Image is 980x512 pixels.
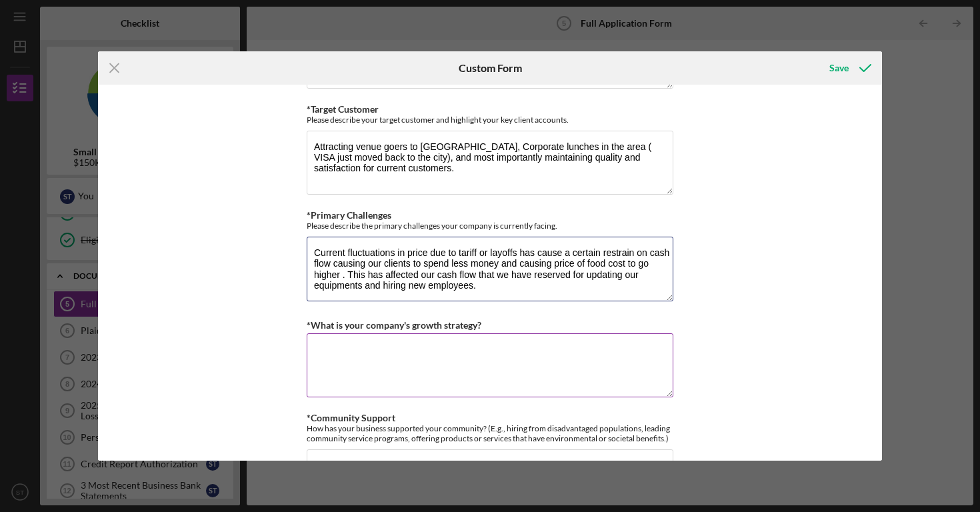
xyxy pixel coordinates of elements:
[307,221,673,231] div: Please describe the primary challenges your company is currently facing.
[307,319,481,331] label: *What is your company's growth strategy?
[829,55,849,81] div: Save
[307,209,391,221] label: *Primary Challenges
[307,237,673,301] textarea: Current fluctuations in price due to tariff or layoffs has cause a certain restrain on cash flow ...
[307,412,395,423] label: *Community Support
[307,423,673,443] div: How has your business supported your community? (E.g., hiring from disadvantaged populations, lea...
[816,55,882,81] button: Save
[307,103,379,115] label: *Target Customer
[307,131,673,195] textarea: Attracting venue goers to [GEOGRAPHIC_DATA], Corporate lunches in the area ( VISA just moved back...
[307,115,673,125] div: Please describe your target customer and highlight your key client accounts.
[459,62,522,74] h6: Custom Form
